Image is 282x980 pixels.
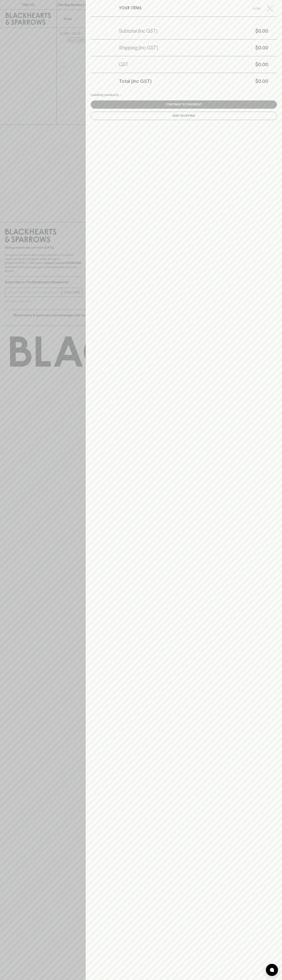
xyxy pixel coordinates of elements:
[119,61,128,68] h5: GST
[158,45,268,51] h5: $0.00
[91,93,277,97] div: Loading products...
[248,5,276,11] button: Close
[248,6,265,10] span: Close
[91,112,277,120] button: Keep Shopping
[128,61,268,68] h5: $0.00
[119,45,158,51] h5: Shipping (inc GST)
[119,78,152,84] h5: Total (inc GST)
[119,5,142,11] h6: YOUR ITEMS
[270,968,274,972] img: bubble-icon
[152,78,268,84] h5: $0.00
[119,28,157,34] h5: Subtotal (inc GST)
[157,28,268,34] h5: $0.00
